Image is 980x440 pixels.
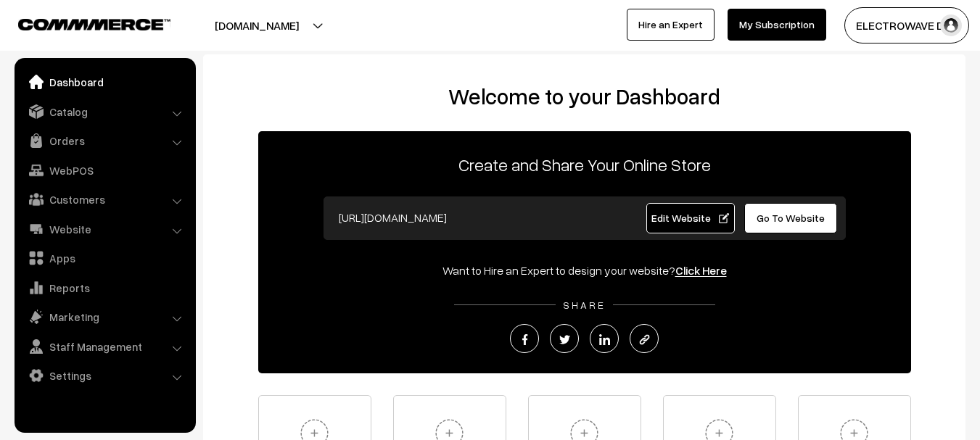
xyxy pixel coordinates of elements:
a: Go To Website [744,203,838,233]
h2: Welcome to your Dashboard [218,83,951,109]
a: Customers [18,186,191,212]
span: Go To Website [757,212,825,224]
a: Website [18,216,191,242]
a: Hire an Expert [627,9,715,41]
a: Dashboard [18,69,191,95]
a: Marketing [18,304,191,330]
a: Reports [18,275,191,301]
a: WebPOS [18,157,191,183]
a: Edit Website [646,203,735,233]
div: Want to Hire an Expert to design your website? [258,262,911,279]
img: user [940,14,962,36]
button: ELECTROWAVE DE… [844,7,969,43]
span: Edit Website [651,212,729,224]
a: Orders [18,128,191,154]
p: Create and Share Your Online Store [258,151,911,178]
a: Click Here [675,263,727,278]
a: Apps [18,245,191,271]
img: COMMMERCE [18,19,170,30]
button: [DOMAIN_NAME] [164,7,350,43]
a: My Subscription [728,9,826,41]
a: COMMMERCE [18,14,145,32]
a: Settings [18,362,191,389]
a: Staff Management [18,333,191,360]
span: SHARE [556,299,613,311]
a: Catalog [18,99,191,125]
